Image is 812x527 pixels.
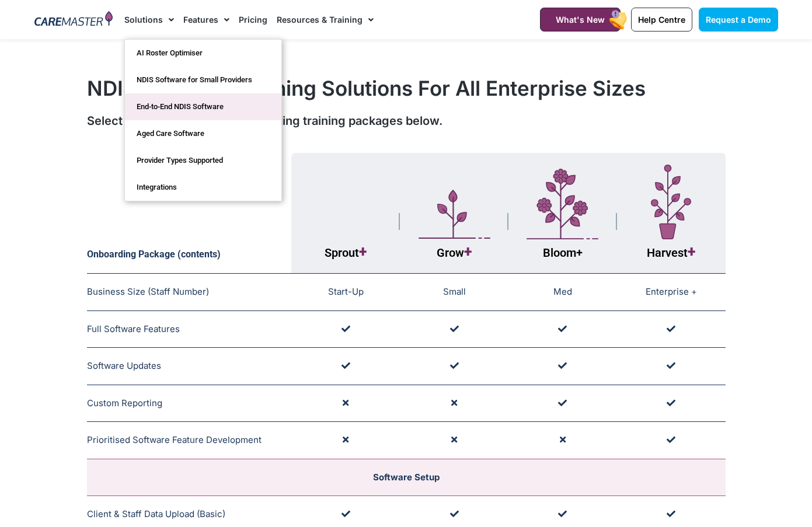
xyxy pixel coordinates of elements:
img: CareMaster Logo [34,11,113,29]
span: Bloom [543,246,583,260]
td: Custom Reporting [87,385,292,422]
a: Aged Care Software [125,120,281,147]
span: + [688,243,695,260]
div: Select from our NDIS staff onboarding training packages below. [87,112,726,130]
img: Layer_1-7-1.svg [651,165,691,239]
span: + [576,246,583,260]
th: Onboarding Package (contents) [87,153,292,274]
ul: Solutions [124,39,282,201]
span: What's New [556,15,605,25]
td: Software Updates [87,348,292,385]
td: Enterprise + [617,274,726,311]
td: Prioritised Software Feature Development [87,422,292,459]
span: Full Software Features [87,323,180,334]
span: + [464,243,472,260]
span: Sprout [325,246,367,260]
a: Integrations [125,174,281,201]
h1: NDIS Software Training Solutions For All Enterprise Sizes [87,76,726,100]
a: Request a Demo [699,8,778,32]
span: Business Size (Staff Number) [87,286,209,297]
a: Help Centre [631,8,692,32]
span: Harvest [647,246,695,260]
a: End-to-End NDIS Software [125,93,281,120]
span: Request a Demo [706,15,771,25]
td: Small [400,274,508,311]
img: Layer_1-5.svg [419,190,490,239]
span: Grow [437,246,472,260]
td: Med [508,274,617,311]
span: + [359,243,367,260]
a: NDIS Software for Small Providers [125,67,281,93]
a: What's New [540,8,621,32]
img: Layer_1-4-1.svg [527,169,598,240]
a: AI Roster Optimiser [125,40,281,67]
a: Provider Types Supported [125,147,281,174]
span: Software Setup [373,472,440,483]
span: Help Centre [638,15,685,25]
td: Start-Up [291,274,400,311]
